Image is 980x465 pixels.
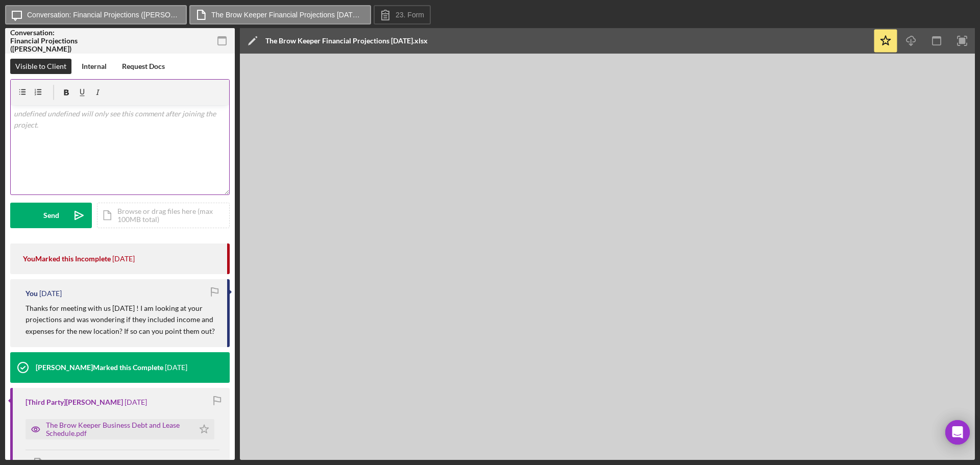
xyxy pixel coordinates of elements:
iframe: Document Preview [240,54,975,460]
button: Send [10,203,92,228]
div: Send [43,203,59,228]
div: Internal [82,59,107,74]
label: 23. Form [396,11,424,19]
button: Conversation: Financial Projections ([PERSON_NAME]) [5,5,187,25]
div: [Third Party] [26,398,123,406]
a: [PERSON_NAME] [66,398,123,406]
div: You [26,289,38,298]
div: You Marked this Incomplete [23,255,111,263]
div: Visible to Client [15,59,66,74]
time: 2025-05-29 15:28 [125,398,147,406]
button: Internal [77,59,112,74]
button: Visible to Client [10,59,71,74]
div: The Brow Keeper Financial Projections [DATE].xlsx [265,37,428,45]
button: 23. Form [374,5,431,25]
div: The Brow Keeper Business Debt and Lease Schedule.pdf [46,421,189,437]
time: 2025-07-28 16:18 [39,289,62,298]
label: The Brow Keeper Financial Projections [DATE].xlsx [211,11,364,19]
div: Request Docs [122,59,165,74]
div: Conversation: Financial Projections ([PERSON_NAME]) [10,29,82,53]
time: 2025-07-28 16:18 [112,255,135,263]
p: Thanks for meeting with us [DATE] ! I am looking at your projections and was wondering if they in... [26,303,217,337]
button: Request Docs [117,59,170,74]
time: 2025-05-30 11:50 [165,363,187,372]
button: The Brow Keeper Financial Projections [DATE].xlsx [189,5,371,25]
div: Open Intercom Messenger [945,420,970,445]
button: The Brow Keeper Business Debt and Lease Schedule.pdf [26,419,214,439]
label: Conversation: Financial Projections ([PERSON_NAME]) [27,11,180,19]
div: [PERSON_NAME] Marked this Complete [36,363,163,372]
